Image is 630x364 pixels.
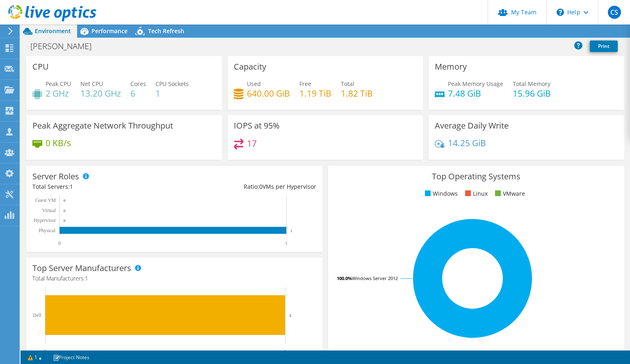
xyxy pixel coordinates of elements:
text: Dell [33,312,41,318]
h1: [PERSON_NAME] [27,42,104,51]
h3: Average Daily Write [435,121,509,130]
h3: Memory [435,62,467,71]
text: 1 [285,240,288,246]
span: Environment [35,27,71,35]
span: Tech Refresh [148,27,184,35]
h4: 17 [247,139,257,148]
h4: 2 GHz [46,89,71,98]
tspan: 100.0% [337,275,352,281]
span: Peak CPU [46,80,71,88]
text: 0 [58,240,61,246]
h3: CPU [32,62,49,71]
span: Total [341,80,354,88]
text: 0 [64,209,66,213]
li: VMware [493,189,525,198]
h4: 1.19 TiB [299,89,331,98]
text: Hypervisor [34,217,56,223]
h3: Top Operating Systems [334,172,618,181]
h4: 640.00 GiB [247,89,290,98]
h3: Server Roles [32,172,79,181]
h3: Top Server Manufacturers [32,264,131,273]
text: 1 [290,229,292,233]
text: Virtual [42,208,56,213]
text: 1 [284,348,286,354]
text: 0 [64,199,66,203]
text: 0 [64,219,66,223]
span: Net CPU [80,80,103,88]
text: Physical [39,228,55,233]
span: 1 [85,274,88,282]
div: Total Servers: [32,182,174,191]
a: 1 [22,352,48,362]
a: Print [590,41,618,52]
h4: Total Manufacturers: [32,274,316,283]
div: Ratio: VMs per Hypervisor [174,182,316,191]
h3: IOPS at 95% [234,121,280,130]
text: 0 [44,348,46,354]
svg: \n [557,9,564,16]
text: Guest VM [35,197,56,203]
a: Project Notes [47,352,95,362]
h3: Capacity [234,62,266,71]
span: Cores [130,80,146,88]
span: CPU Sockets [155,80,189,88]
h4: 1 [155,89,189,98]
text: 1 [289,313,292,318]
h4: 13.20 GHz [80,89,121,98]
span: Total Memory [513,80,550,88]
h4: 7.48 GiB [448,89,503,98]
h4: 15.96 GiB [513,89,551,98]
tspan: Windows Server 2012 [352,275,398,281]
li: Windows [423,189,458,198]
li: Linux [463,189,488,198]
h3: Peak Aggregate Network Throughput [32,121,173,130]
h4: 6 [130,89,146,98]
span: 0 [259,183,262,190]
h4: 0 KB/s [46,138,71,147]
span: Free [299,80,311,88]
h4: 1.82 TiB [341,89,373,98]
span: Used [247,80,261,88]
span: CS [608,6,621,19]
span: Performance [91,27,128,35]
span: 1 [70,183,73,190]
span: Peak Memory Usage [448,80,503,88]
h4: 14.25 GiB [448,138,486,147]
